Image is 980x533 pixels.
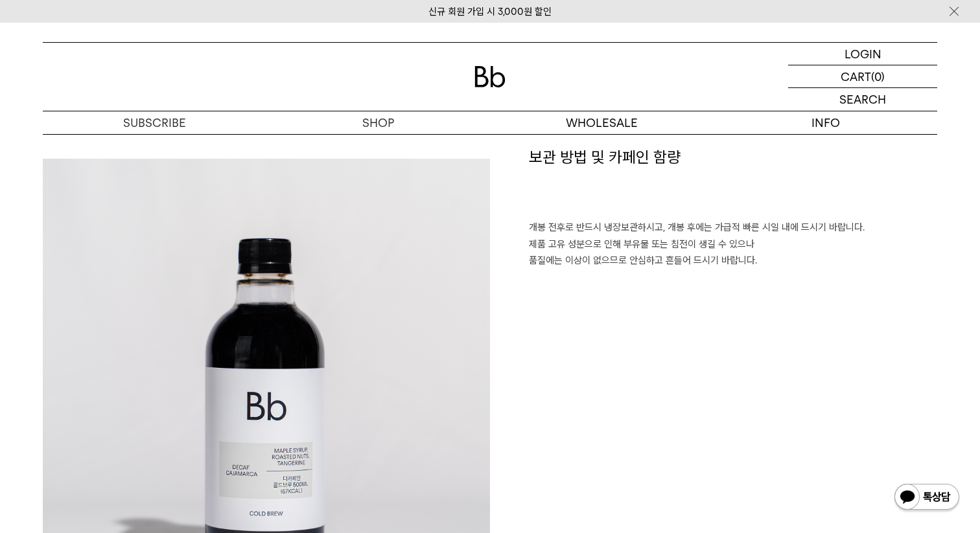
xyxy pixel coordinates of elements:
p: SEARCH [839,88,886,111]
a: LOGIN [788,43,937,65]
img: 카카오톡 채널 1:1 채팅 버튼 [893,482,961,514]
p: CART [841,65,871,87]
a: SHOP [266,111,490,134]
a: SUBSCRIBE [43,111,266,134]
p: (0) [871,65,885,87]
p: LOGIN [845,43,881,65]
p: 개봉 전후로 반드시 냉장보관하시고, 개봉 후에는 가급적 빠른 시일 내에 드시기 바랍니다. 제품 고유 성분으로 인해 부유물 또는 침전이 생길 수 있으나 품질에는 이상이 없으므로... [529,220,937,269]
h1: 보관 방법 및 카페인 함량 [529,146,937,220]
a: CART (0) [788,65,937,88]
img: 로고 [474,66,506,87]
p: WHOLESALE [490,111,714,134]
a: 신규 회원 가입 시 3,000원 할인 [428,6,552,17]
p: INFO [714,111,937,134]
